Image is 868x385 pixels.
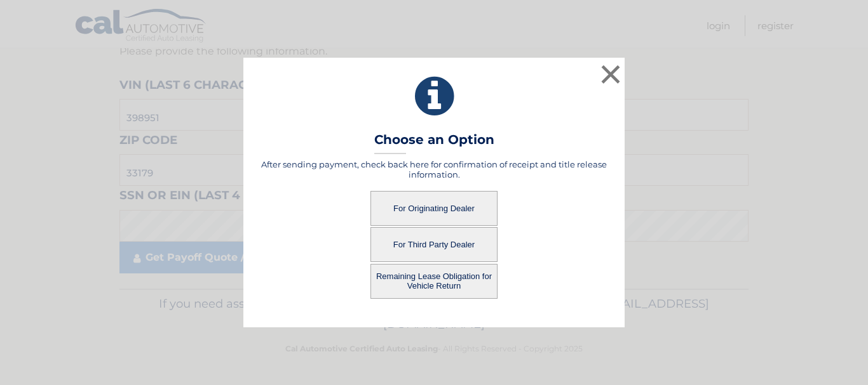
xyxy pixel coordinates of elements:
[370,227,498,262] button: For Third Party Dealer
[370,191,498,226] button: For Originating Dealer
[374,132,494,154] h3: Choose an Option
[370,264,498,299] button: Remaining Lease Obligation for Vehicle Return
[259,159,609,179] h5: After sending payment, check back here for confirmation of receipt and title release information.
[598,62,623,87] button: ×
